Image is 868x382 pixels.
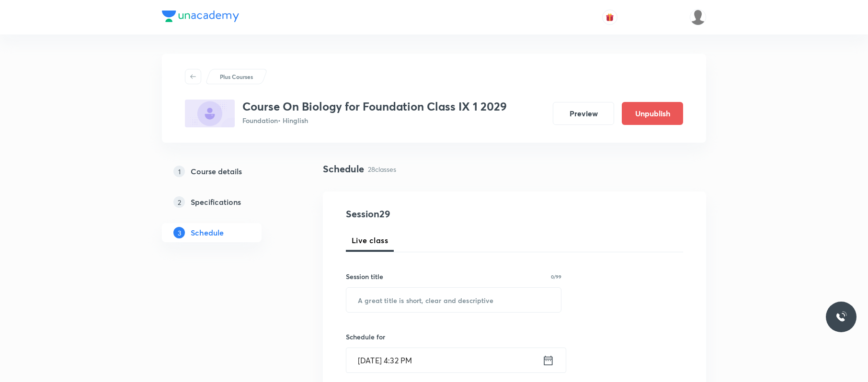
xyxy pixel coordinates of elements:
[173,227,185,238] p: 3
[346,271,383,281] h6: Session title
[162,162,292,181] a: 1Course details
[162,11,239,22] img: Company Logo
[690,9,706,25] img: aadi Shukla
[191,166,242,177] h5: Course details
[185,100,235,127] img: 1D07CD1C-B53A-4808-9F9D-6EFF2E7ABB7A_plus.png
[346,207,521,221] h4: Session 29
[173,196,185,208] p: 2
[323,162,364,176] h4: Schedule
[162,192,292,212] a: 2Specifications
[835,311,847,323] img: ttu
[162,11,239,24] a: Company Logo
[605,13,614,22] img: avatar
[191,196,241,208] h5: Specifications
[551,274,561,279] p: 0/99
[191,227,224,238] h5: Schedule
[242,100,507,113] h3: Course On Biology for Foundation Class IX 1 2029
[602,10,617,25] button: avatar
[553,102,614,125] button: Preview
[622,102,683,125] button: Unpublish
[352,235,388,246] span: Live class
[346,288,561,312] input: A great title is short, clear and descriptive
[368,164,396,174] p: 28 classes
[220,72,253,81] p: Plus Courses
[173,166,185,177] p: 1
[346,332,561,342] h6: Schedule for
[242,115,507,125] p: Foundation • Hinglish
